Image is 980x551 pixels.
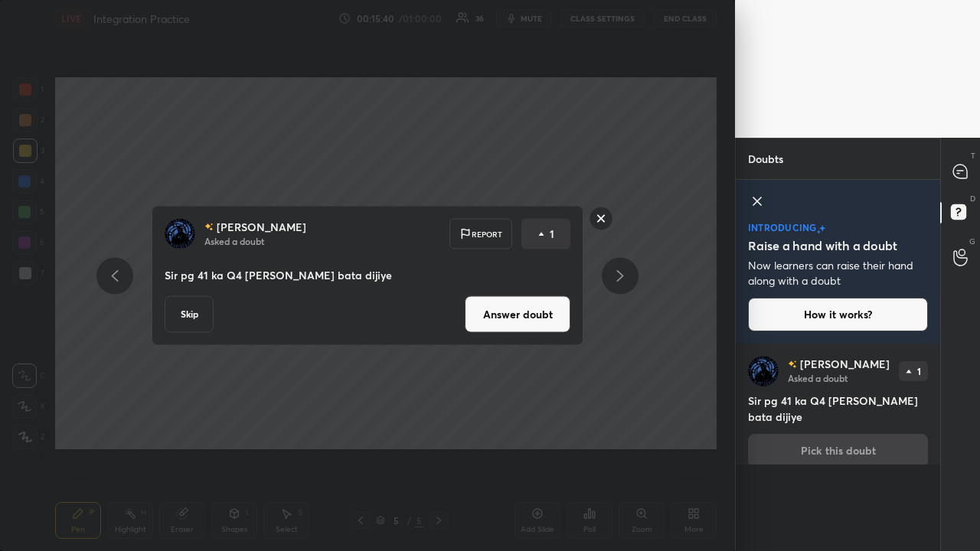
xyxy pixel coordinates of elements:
div: grid [736,344,940,550]
button: How it works? [748,298,928,331]
p: [PERSON_NAME] [800,358,890,370]
p: Now learners can raise their hand along with a doubt [748,258,928,289]
p: [PERSON_NAME] [217,221,306,233]
p: T [971,150,975,161]
p: 1 [917,367,921,376]
p: G [969,236,975,247]
p: 1 [550,227,554,242]
p: Asked a doubt [204,235,264,247]
p: Doubts [736,139,795,179]
p: Asked a doubt [788,372,848,384]
img: 0b3c6b0204a143658720385942147be0.jpg [165,219,195,249]
button: Answer doubt [465,296,570,333]
img: no-rating-badge.077c3623.svg [788,360,797,369]
img: 0b3c6b0204a143658720385942147be0.jpg [748,356,779,386]
button: Skip [165,296,214,333]
h4: Sir pg 41 ka Q4 [PERSON_NAME] bata dijiye [748,393,928,425]
p: introducing [748,223,817,232]
img: no-rating-badge.077c3623.svg [204,223,214,231]
img: small-star.76a44327.svg [817,230,821,234]
div: Report [449,219,512,249]
p: D [970,193,975,204]
h5: Raise a hand with a doubt [748,236,897,255]
img: large-star.026637fe.svg [819,225,825,232]
p: Sir pg 41 ka Q4 [PERSON_NAME] bata dijiye [165,268,570,283]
